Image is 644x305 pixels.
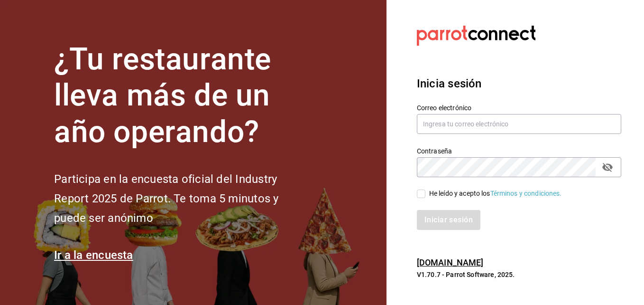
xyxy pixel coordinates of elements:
div: He leído y acepto los [429,189,562,199]
a: Términos y condiciones. [490,190,562,197]
h3: Inicia sesión [417,75,621,92]
p: V1.70.7 - Parrot Software, 2025. [417,270,621,279]
h1: ¿Tu restaurante lleva más de un año operando? [54,41,310,151]
button: passwordField [599,159,616,175]
input: Ingresa tu correo electrónico [417,114,621,134]
h2: Participa en la encuesta oficial del Industry Report 2025 de Parrot. Te toma 5 minutos y puede se... [54,170,310,228]
a: Ir a la encuesta [54,248,133,262]
a: [DOMAIN_NAME] [417,257,484,267]
label: Contraseña [417,147,621,154]
label: Correo electrónico [417,104,621,111]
